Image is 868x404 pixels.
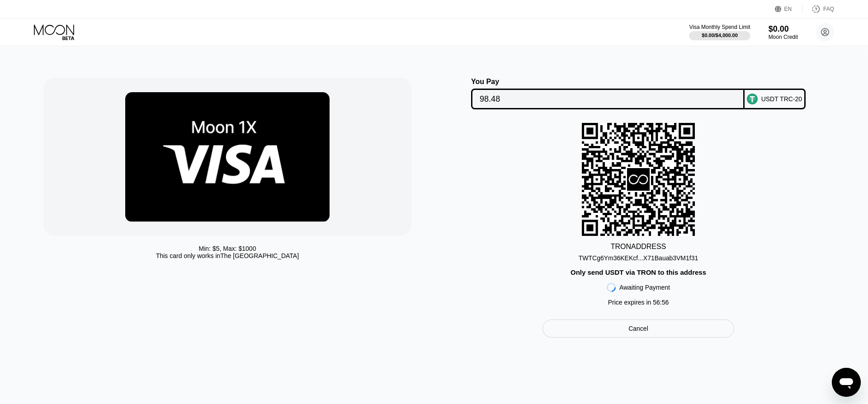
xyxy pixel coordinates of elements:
[769,24,798,34] div: $0.00
[608,299,669,306] div: Price expires in
[619,284,670,291] div: Awaiting Payment
[199,245,256,252] div: Min: $ 5 , Max: $ 1000
[802,5,834,14] div: FAQ
[571,268,706,276] div: Only send USDT via TRON to this address
[579,251,698,262] div: TWTCg6Ym36KEKcf...X71Bauab3VM1f31
[628,324,648,333] div: Cancel
[156,252,299,259] div: This card only works in The [GEOGRAPHIC_DATA]
[775,5,802,14] div: EN
[653,299,669,306] span: 56 : 56
[689,24,750,30] div: Visa Monthly Spend Limit
[542,319,734,338] div: Cancel
[769,24,798,40] div: $0.00Moon Credit
[611,243,666,251] div: TRON ADDRESS
[769,34,798,40] div: Moon Credit
[702,33,738,38] div: $0.00 / $4,000.00
[443,78,834,109] div: You PayUSDT TRC-20
[579,254,698,262] div: TWTCg6Ym36KEKcf...X71Bauab3VM1f31
[832,368,861,397] iframe: Button to launch messaging window
[784,6,792,12] div: EN
[689,24,750,40] div: Visa Monthly Spend Limit$0.00/$4,000.00
[823,6,834,12] div: FAQ
[761,95,802,103] div: USDT TRC-20
[471,78,745,86] div: You Pay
